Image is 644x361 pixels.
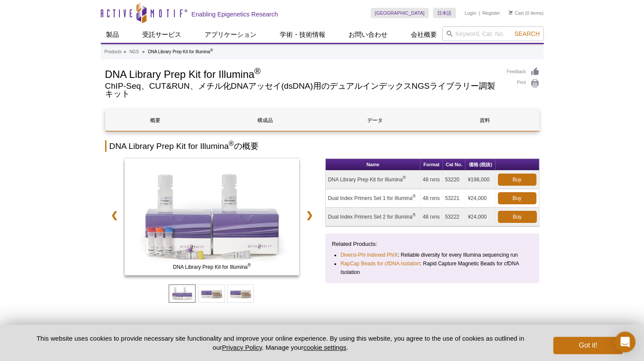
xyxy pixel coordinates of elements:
p: This website uses cookies to provide necessary site functionality and improve your online experie... [22,334,539,352]
td: 53221 [443,189,466,208]
a: RapCap Beads for cfDNA Isolation [340,259,420,268]
a: データ [325,110,425,131]
a: 製品 [101,26,124,43]
img: Your Cart [509,10,513,15]
img: DNA Library Prep Kit for Illumina [125,158,300,275]
li: | [479,8,480,18]
a: Register [482,10,500,16]
td: DNA Library Prep Kit for Illumina [326,171,420,189]
td: ¥198,000 [465,171,495,189]
td: ¥24,000 [465,208,495,226]
h2: ChIP-Seq、CUT&RUN、メチル化DNAアッセイ(dsDNA)用のデュアルインデックスNGSライブラリー調製キット [105,82,498,98]
td: 48 rxns [420,208,443,226]
a: 会社概要 [406,26,442,43]
a: Feedback [507,67,539,77]
span: Search [514,30,539,37]
td: 48 rxns [420,189,443,208]
a: Cart [509,10,524,16]
button: Search [512,30,542,38]
a: 受託サービス [137,26,186,43]
a: Diversi-Phi Indexed PhiX [340,251,398,259]
span: DNA Library Prep Kit for Illumina [126,263,298,271]
a: 概要 [106,110,205,131]
a: Buy [498,211,537,223]
td: 53222 [443,208,466,226]
th: Format [420,159,443,171]
a: Print [507,79,539,88]
sup: ® [229,140,234,147]
h2: DNA Library Prep Kit for Illumina の概要 [105,140,539,152]
td: 53220 [443,171,466,189]
a: ❮ [105,205,124,225]
button: cookie settings [303,344,346,351]
li: : Rapid Capture Magnetic Beads for cfDNA Isolation [340,259,525,277]
a: DNA Library Prep Kit for Illumina [125,158,300,278]
th: Cat No. [443,159,466,171]
a: [GEOGRAPHIC_DATA] [371,8,429,18]
td: Dual Index Primers Set 2 for Illumina [326,208,420,226]
sup: ® [403,175,406,180]
sup: ® [247,263,250,268]
input: Keyword, Cat. No. [442,26,544,41]
a: ❯ [300,205,319,225]
div: Open Intercom Messenger [615,332,635,352]
td: 48 rxns [420,171,443,189]
a: Privacy Policy [222,344,262,351]
td: ¥24,000 [465,189,495,208]
a: 学術・技術情報 [275,26,330,43]
th: 価格 (税抜) [465,159,495,171]
a: Login [465,10,476,16]
li: : Reliable diversity for every Illumina sequencing run [340,251,525,259]
a: NGS [129,48,139,56]
a: Buy [498,174,536,186]
a: 構成品 [215,110,315,131]
a: アプリケーション [199,26,262,43]
button: Got it! [553,337,622,354]
sup: ® [254,66,261,76]
a: Products [105,48,122,56]
sup: ® [412,194,415,199]
a: 資料 [435,110,535,131]
a: お問い合わせ [343,26,393,43]
a: Buy [498,192,536,204]
p: Related Products: [332,240,533,248]
a: 日本語 [433,8,456,18]
li: » [142,49,145,54]
li: (0 items) [509,8,544,18]
td: Dual Index Primers Set 1 for Illumina [326,189,420,208]
h1: DNA Library Prep Kit for Illumina [105,67,498,80]
h2: Enabling Epigenetics Research [192,10,278,18]
th: Name [326,159,420,171]
li: » [124,49,126,54]
sup: ® [412,213,415,217]
sup: ® [210,48,213,52]
li: DNA Library Prep Kit for Illumina [148,49,213,54]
